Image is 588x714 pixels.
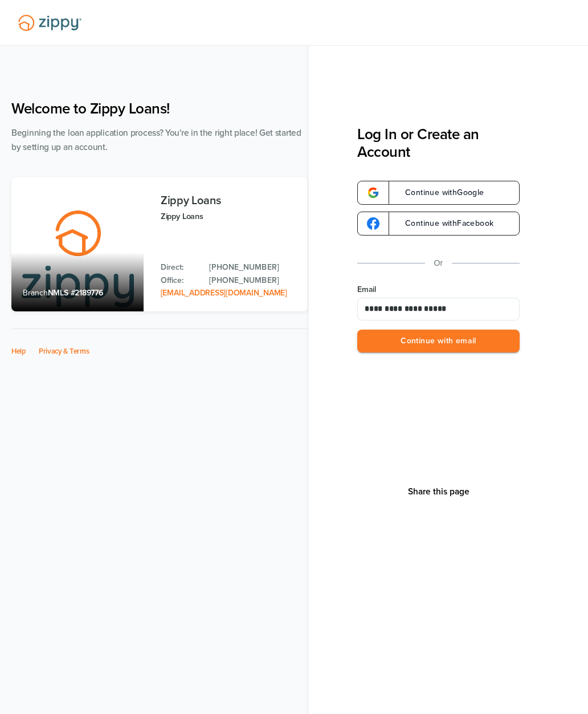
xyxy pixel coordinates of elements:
[11,100,308,117] h1: Welcome to Zippy Loans!
[405,486,473,497] button: Share This Page
[357,330,520,353] button: Continue with email
[357,212,520,236] a: google-logoContinue withFacebook
[367,186,379,199] img: google-logo
[39,347,89,356] a: Privacy & Terms
[357,181,520,205] a: google-logoContinue withGoogle
[48,288,103,298] span: NMLS #2189776
[357,284,520,295] label: Email
[161,210,296,223] p: Zippy Loans
[394,220,493,228] span: Continue with Facebook
[11,347,26,356] a: Help
[394,189,484,197] span: Continue with Google
[434,256,443,270] p: Or
[161,274,198,287] p: Office:
[209,261,296,274] a: Direct Phone: 512-975-2947
[11,10,88,36] img: Lender Logo
[11,128,301,152] span: Beginning the loan application process? You're in the right place! Get started by setting up an a...
[161,288,287,298] a: Email Address: zippyguide@zippymh.com
[161,261,198,274] p: Direct:
[357,298,520,321] input: Email Address
[209,274,296,287] a: Office Phone: 512-975-2947
[161,194,296,207] h3: Zippy Loans
[367,217,379,230] img: google-logo
[23,288,48,298] span: Branch
[357,125,520,161] h3: Log In or Create an Account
